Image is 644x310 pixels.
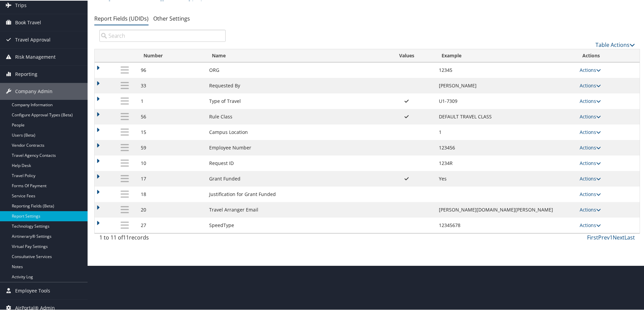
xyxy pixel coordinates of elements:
th: Number [137,49,206,62]
td: Campus Location [206,124,378,139]
td: Yes [436,170,576,186]
td: 18 [137,186,206,201]
a: Actions [580,175,601,181]
td: 27 [137,217,206,232]
td: [PERSON_NAME][DOMAIN_NAME][PERSON_NAME] [436,201,576,217]
a: Actions [580,66,601,73]
a: Actions [580,128,601,135]
td: 17 [137,170,206,186]
a: Actions [580,113,601,119]
a: Table Actions [595,40,635,48]
a: Prev [598,233,610,241]
span: Employee Tools [15,282,50,299]
a: Actions [580,159,601,166]
a: Other Settings [153,14,190,22]
th: : activate to sort column descending [112,49,137,62]
a: Actions [580,190,601,197]
td: Travel Arranger Email [206,201,378,217]
td: 1234R [436,155,576,170]
td: 123456 [436,139,576,155]
td: 33 [137,77,206,93]
td: 12345678 [436,217,576,232]
a: Actions [580,144,601,150]
td: Type of Travel [206,93,378,108]
td: DEFAULT TRAVEL CLASS [436,108,576,124]
a: First [587,233,598,241]
a: Actions [580,206,601,212]
a: Next [613,233,624,241]
a: Last [624,233,635,241]
td: Justification for Grant Funded [206,186,378,201]
td: Employee Number [206,139,378,155]
td: 1 [137,93,206,108]
td: Requested By [206,77,378,93]
span: Risk Management [15,48,56,65]
td: 1 [436,124,576,139]
td: [PERSON_NAME] [436,77,576,93]
td: 12345 [436,62,576,77]
a: Actions [580,97,601,104]
th: Example [436,49,576,62]
a: Actions [580,82,601,88]
td: 15 [137,124,206,139]
div: 1 to 11 of records [99,233,226,244]
td: SpeedType [206,217,378,232]
span: Company Admin [15,82,53,99]
td: Grant Funded [206,170,378,186]
td: Request ID [206,155,378,170]
td: Rule Class [206,108,378,124]
td: ORG [206,62,378,77]
a: 1 [610,233,613,241]
a: Report Fields (UDIDs) [94,14,149,22]
td: 96 [137,62,206,77]
span: 11 [123,233,129,241]
th: Name [206,49,378,62]
span: Travel Approval [15,31,51,48]
span: Reporting [15,65,37,82]
td: 56 [137,108,206,124]
td: U1-7309 [436,93,576,108]
td: 20 [137,201,206,217]
th: Values [378,49,436,62]
th: Actions [576,49,640,62]
td: 59 [137,139,206,155]
a: Actions [580,221,601,228]
input: Search [99,29,226,41]
td: 10 [137,155,206,170]
span: Book Travel [15,13,41,30]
